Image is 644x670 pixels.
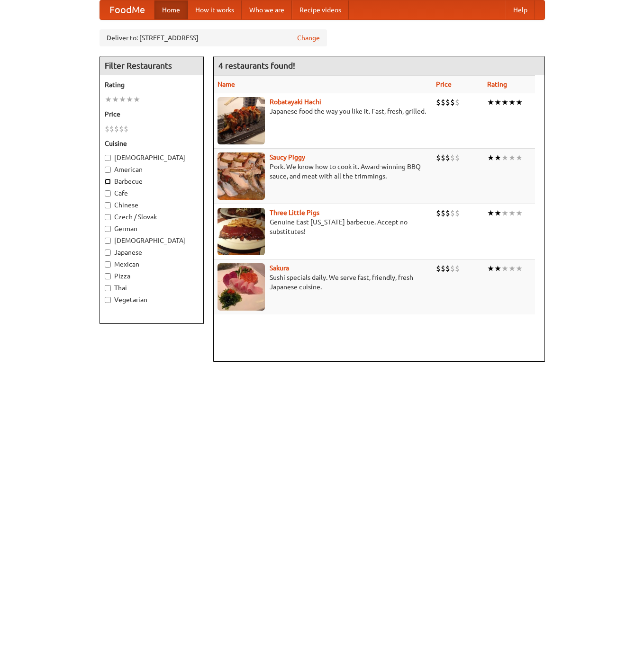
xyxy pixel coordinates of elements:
h4: Filter Restaurants [100,56,203,75]
li: ★ [516,97,523,107]
li: $ [450,152,455,163]
img: robatayaki.jpg [218,97,265,144]
input: Mexican [105,261,111,268]
li: ★ [133,94,140,105]
li: ★ [112,94,119,105]
li: $ [105,124,109,134]
a: How it works [188,0,242,19]
input: Japanese [105,250,111,256]
img: littlepigs.jpg [218,208,265,255]
img: saucy.jpg [218,152,265,200]
li: $ [441,263,445,274]
li: ★ [494,263,501,274]
a: Saucy Piggy [270,153,305,161]
li: ★ [508,263,516,274]
li: $ [436,152,441,163]
a: Sakura [270,264,289,272]
a: FoodMe [100,0,154,19]
li: $ [436,208,441,218]
input: [DEMOGRAPHIC_DATA] [105,238,111,244]
a: Home [154,0,188,19]
label: German [105,224,199,233]
label: [DEMOGRAPHIC_DATA] [105,236,199,245]
li: $ [441,97,445,107]
li: ★ [494,152,501,163]
h5: Price [105,109,199,119]
a: Robatayaki Hachi [270,98,321,106]
li: ★ [516,263,523,274]
input: Pizza [105,273,111,279]
li: ★ [508,152,516,163]
input: [DEMOGRAPHIC_DATA] [105,155,111,161]
li: $ [450,208,455,218]
li: ★ [126,94,133,105]
li: ★ [508,97,516,107]
input: Thai [105,285,111,291]
li: $ [455,152,460,163]
li: $ [450,97,455,107]
label: Czech / Slovak [105,212,199,222]
li: ★ [516,208,523,218]
p: Sushi specials daily. We serve fast, friendly, fresh Japanese cuisine. [218,273,429,292]
a: Name [218,80,235,88]
input: Vegetarian [105,297,111,303]
h5: Cuisine [105,139,199,148]
label: Mexican [105,259,199,269]
label: American [105,165,199,174]
li: ★ [487,152,494,163]
a: Rating [487,80,507,88]
label: Barbecue [105,177,199,186]
li: ★ [501,97,508,107]
li: $ [119,124,124,134]
p: Japanese food the way you like it. Fast, fresh, grilled. [218,107,429,116]
ng-pluralize: 4 restaurants found! [218,61,295,70]
p: Genuine East [US_STATE] barbecue. Accept no substitutes! [218,217,429,236]
li: $ [124,124,128,134]
li: $ [445,263,450,274]
label: Pizza [105,271,199,281]
a: Change [297,33,320,43]
p: Pork. We know how to cook it. Award-winning BBQ sauce, and meat with all the trimmings. [218,162,429,181]
li: $ [455,263,460,274]
li: ★ [501,263,508,274]
li: ★ [487,208,494,218]
li: $ [436,97,441,107]
a: Price [436,80,452,88]
label: Japanese [105,248,199,257]
li: ★ [501,152,508,163]
li: ★ [516,152,523,163]
label: Chinese [105,200,199,210]
a: Who we are [242,0,292,19]
li: $ [445,208,450,218]
li: $ [441,208,445,218]
li: $ [114,124,119,134]
li: $ [441,152,445,163]
li: $ [455,208,460,218]
h5: Rating [105,80,199,89]
li: ★ [508,208,516,218]
input: Czech / Slovak [105,214,111,220]
li: $ [445,97,450,107]
label: Thai [105,283,199,293]
li: $ [445,152,450,163]
b: Three Little Pigs [270,209,319,216]
li: ★ [487,263,494,274]
a: Help [506,0,535,19]
li: ★ [119,94,126,105]
li: ★ [105,94,112,105]
li: ★ [494,97,501,107]
label: Vegetarian [105,295,199,304]
input: Barbecue [105,179,111,185]
li: $ [436,263,441,274]
li: ★ [487,97,494,107]
input: American [105,167,111,173]
label: Cafe [105,188,199,198]
div: Deliver to: [STREET_ADDRESS] [100,29,327,46]
label: [DEMOGRAPHIC_DATA] [105,153,199,162]
input: German [105,226,111,232]
li: ★ [501,208,508,218]
li: $ [450,263,455,274]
